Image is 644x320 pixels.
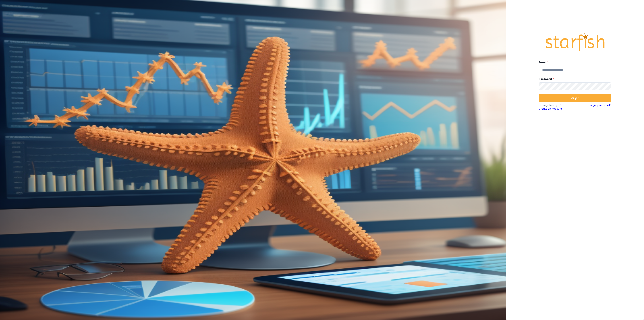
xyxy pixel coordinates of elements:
a: Forgot password? [589,103,611,111]
button: Login [539,94,611,102]
a: Create an Account! [539,107,575,111]
p: Not registered yet? [539,103,575,107]
label: Email [539,61,609,64]
label: Password [539,77,609,81]
img: Logo.42cb71d561138c82c4ab.png [545,30,605,55]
